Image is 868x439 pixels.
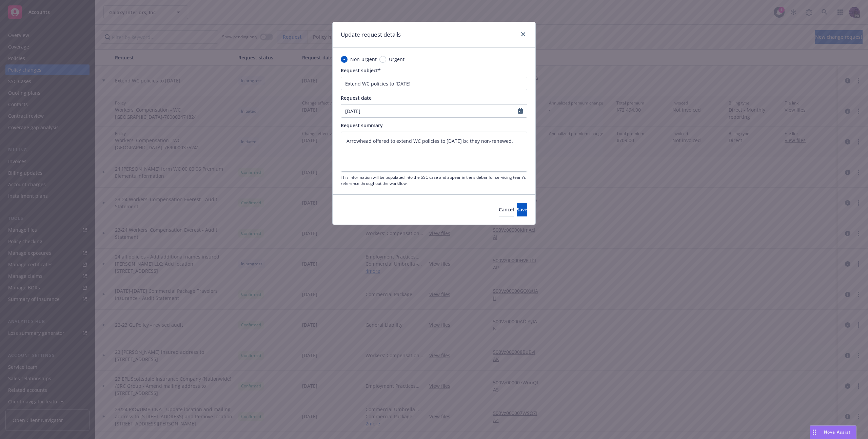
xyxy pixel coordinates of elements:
[810,425,856,439] button: Nova Assist
[341,122,383,129] span: Request summary
[341,30,401,39] h1: Update request details
[341,67,381,74] span: Request subject*
[824,429,851,435] span: Nova Assist
[341,95,372,101] span: Request date
[341,104,518,117] input: MM/DD/YYYY
[499,203,514,216] button: Cancel
[499,206,514,213] span: Cancel
[350,56,377,63] span: Non-urgent
[518,108,523,114] svg: Calendar
[341,174,527,186] span: This information will be populated into the SSC case and appear in the sidebar for servicing team...
[519,30,527,38] a: close
[341,56,348,63] input: Non-urgent
[517,203,527,216] button: Save
[389,56,405,63] span: Urgent
[341,132,527,172] textarea: Arrowhead offered to extend WC policies to [DATE] bc they non-renewed.
[341,77,527,90] input: The subject will appear in the summary list view for quick reference.
[810,426,818,439] div: Drag to move
[379,56,386,63] input: Urgent
[517,206,527,213] span: Save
